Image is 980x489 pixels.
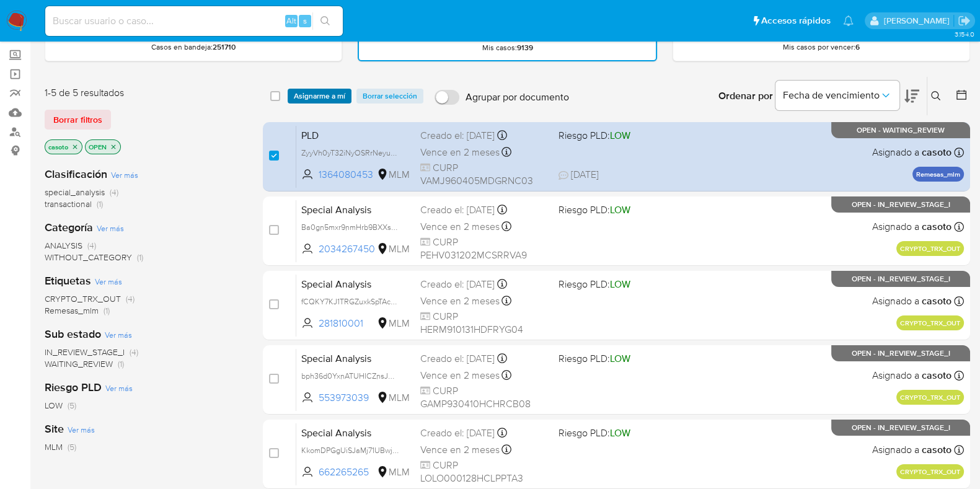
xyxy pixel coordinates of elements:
[761,14,831,27] span: Accesos rápidos
[303,15,307,27] span: s
[883,15,953,27] p: carlos.soto@mercadolibre.com.mx
[843,15,854,26] a: Notificaciones
[958,14,971,27] a: Salir
[312,12,338,30] button: search-icon
[286,15,296,27] span: Alt
[45,13,343,29] input: Buscar usuario o caso...
[954,29,974,39] span: 3.154.0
